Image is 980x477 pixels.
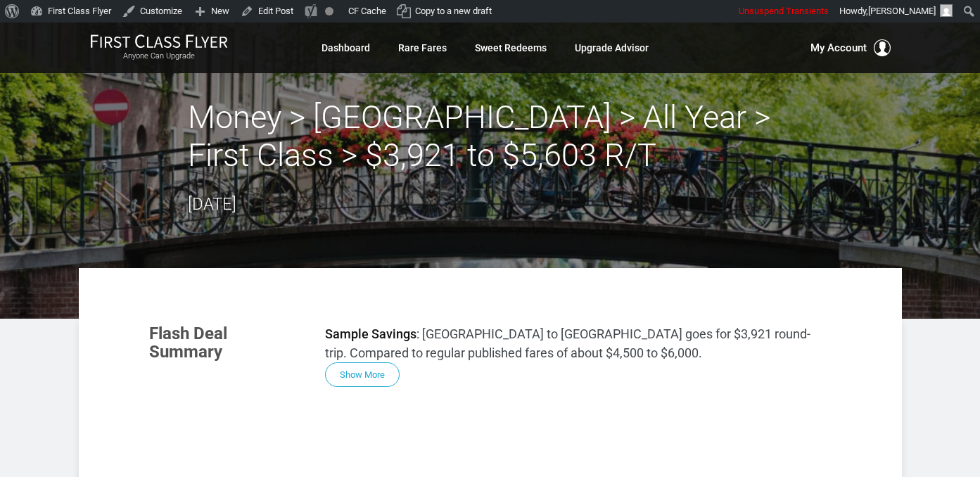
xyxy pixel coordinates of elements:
button: My Account [810,39,891,56]
a: Sweet Redeems [475,35,547,61]
button: Show More [325,362,400,387]
img: First Class Flyer [90,34,228,49]
h3: Flash Deal Summary [149,324,304,362]
time: [DATE] [188,194,236,214]
a: Rare Fares [398,35,447,61]
a: Upgrade Advisor [575,35,649,61]
strong: Sample Savings [325,326,416,341]
p: : [GEOGRAPHIC_DATA] to [GEOGRAPHIC_DATA] goes for $3,921 round-trip. Compared to regular publishe... [325,324,832,362]
a: Dashboard [322,35,370,61]
span: My Account [810,39,867,56]
h2: Money > [GEOGRAPHIC_DATA] > All Year > First Class > $3,921 to $5,603 R/T [188,98,793,174]
span: [PERSON_NAME] [868,6,936,16]
small: Anyone Can Upgrade [90,51,228,61]
a: First Class FlyerAnyone Can Upgrade [90,34,228,62]
span: Unsuspend Transients [739,6,829,16]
